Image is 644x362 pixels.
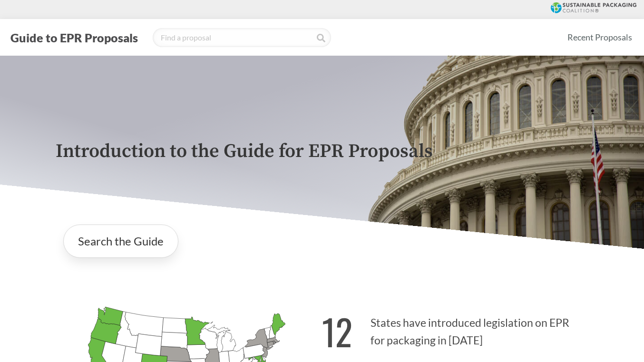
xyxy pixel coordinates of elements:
[8,30,141,45] button: Guide to EPR Proposals
[56,141,588,162] p: Introduction to the Guide for EPR Proposals
[153,28,331,47] input: Find a proposal
[563,27,636,48] a: Recent Proposals
[63,225,178,258] a: Search the Guide
[322,300,588,358] p: States have introduced legislation on EPR for packaging in [DATE]
[322,305,352,358] strong: 12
